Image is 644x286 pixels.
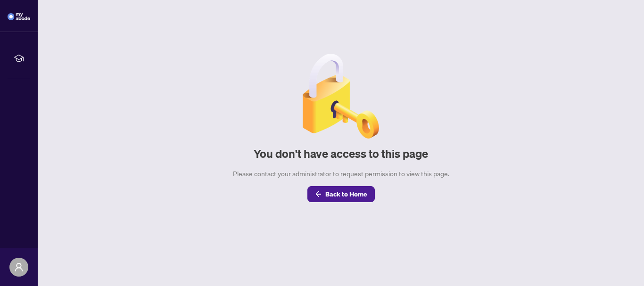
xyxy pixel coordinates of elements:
[325,187,367,202] span: Back to Home
[315,191,322,197] span: arrow-left
[254,146,428,161] h2: You don't have access to this page
[14,262,24,272] span: user
[307,186,375,202] button: Back to Home
[8,13,30,20] img: logo
[233,169,449,179] div: Please contact your administrator to request permission to view this page.
[298,54,383,139] img: Null State Icon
